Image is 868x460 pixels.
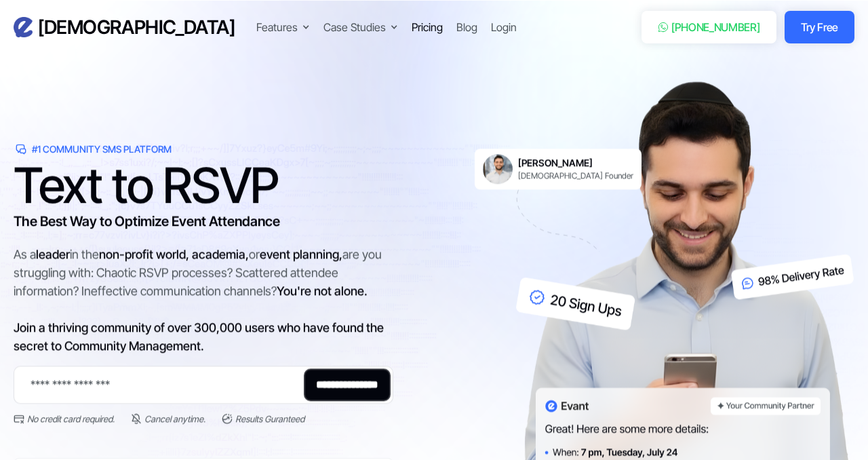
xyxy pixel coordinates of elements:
h3: The Best Way to Optimize Event Attendance [14,212,393,232]
div: [DEMOGRAPHIC_DATA] Founder [518,171,633,182]
a: Login [491,19,517,35]
a: [PERSON_NAME][DEMOGRAPHIC_DATA] Founder [475,149,642,190]
span: non-profit world, academia, [99,248,249,262]
span: leader [36,248,70,262]
a: [PHONE_NUMBER] [642,11,776,43]
a: Try Free [785,11,854,43]
h3: [DEMOGRAPHIC_DATA] [38,16,235,39]
div: #1 Community SMS Platform [32,143,172,157]
a: Blog [456,19,477,35]
div: Cancel anytime. [144,413,205,426]
a: Pricing [412,19,443,35]
h1: Text to RSVP [14,166,393,206]
form: Email Form 2 [14,366,393,426]
div: Features [256,19,310,35]
div: [PHONE_NUMBER] [671,19,760,35]
div: No credit card required. [27,413,115,426]
div: Results Guranteed [235,413,304,426]
h6: [PERSON_NAME] [518,157,633,170]
div: Case Studies [323,19,386,35]
span: Join a thriving community of over 300,000 users who have found the secret to Community Management. [14,321,384,353]
div: As a in the or are you struggling with: Chaotic RSVP processes? Scattered attendee information? I... [14,246,393,356]
div: Case Studies [323,19,398,35]
span: event planning, [260,248,342,262]
span: You're not alone. [277,284,368,299]
a: home [14,16,235,39]
div: Features [256,19,298,35]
